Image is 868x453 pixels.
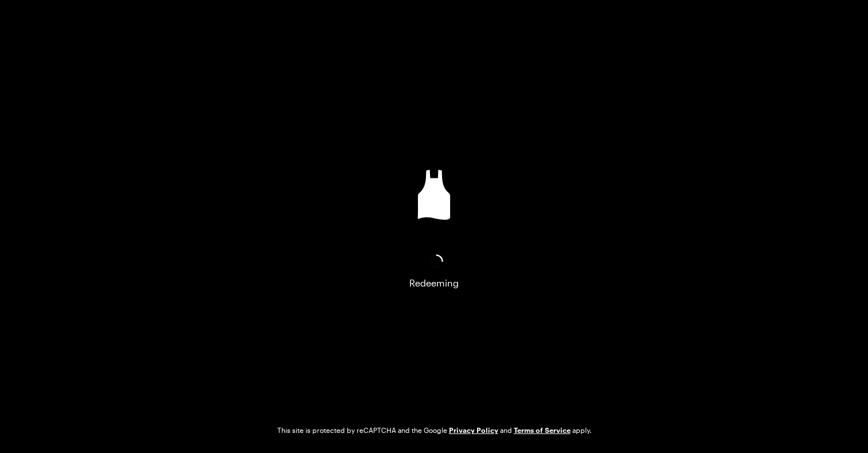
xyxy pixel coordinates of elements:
[277,425,591,435] div: This site is protected by reCAPTCHA and the Google and apply.
[394,18,474,32] a: Go to Tastemade Homepage
[514,425,571,435] a: Google Terms of Service
[394,19,474,29] img: tastemade
[449,425,498,435] a: Google Privacy Policy
[409,276,459,290] span: Redeeming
